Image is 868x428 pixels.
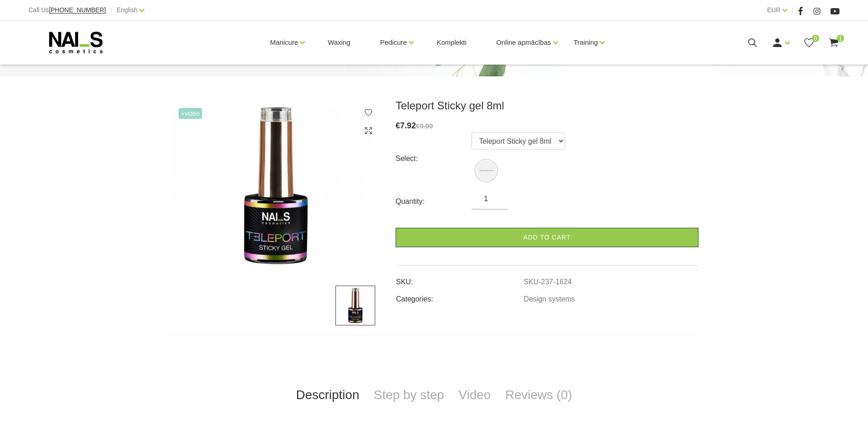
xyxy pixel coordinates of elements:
[396,228,698,247] a: Add to cart
[524,278,572,286] a: SKU-237-1624
[812,35,819,42] span: 0
[396,121,400,130] span: €
[792,5,793,16] span: |
[117,5,137,15] a: English
[335,286,375,325] img: ...
[498,380,580,410] a: Reviews (0)
[321,21,357,64] a: Waxing
[451,380,498,410] a: Video
[803,37,815,48] a: 0
[524,295,575,303] a: Design systems
[429,21,474,64] a: Komplekti
[496,24,551,61] a: Online apmācības
[400,121,416,130] span: 7.92
[396,194,472,209] div: Quantity:
[367,380,452,410] a: Step by step
[289,380,367,410] a: Description
[110,5,112,16] span: |
[179,108,202,119] span: +Video
[476,160,496,181] img: Teleport Sticky gel 8ml
[396,99,698,113] h3: Teleport Sticky gel 8ml
[396,270,524,287] td: SKU:
[828,37,840,48] a: 1
[396,151,472,166] div: Select:
[396,287,524,305] td: Categories:
[767,5,781,15] a: EUR
[416,122,433,130] s: €9.90
[270,24,298,61] a: Manicure
[28,5,106,16] div: Call Us
[170,99,382,272] img: ...
[837,35,844,42] span: 1
[574,24,598,61] a: Training
[380,24,407,61] a: Pedicure
[49,7,106,14] a: [PHONE_NUMBER]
